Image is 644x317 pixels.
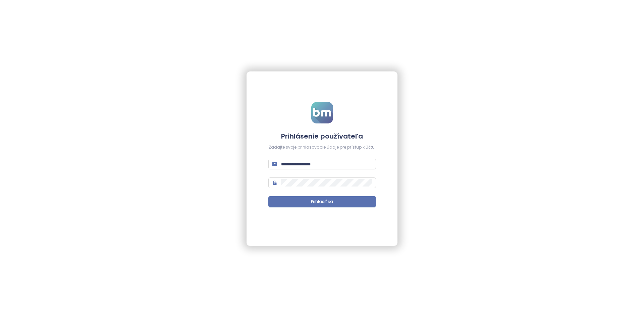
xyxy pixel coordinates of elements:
span: mail [272,162,277,166]
img: logo [311,102,333,123]
span: lock [272,180,277,185]
button: Prihlásiť sa [268,196,376,207]
span: Prihlásiť sa [311,199,333,205]
div: Zadajte svoje prihlasovacie údaje pre prístup k účtu. [268,144,376,151]
h4: Prihlásenie používateľa [268,131,376,141]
